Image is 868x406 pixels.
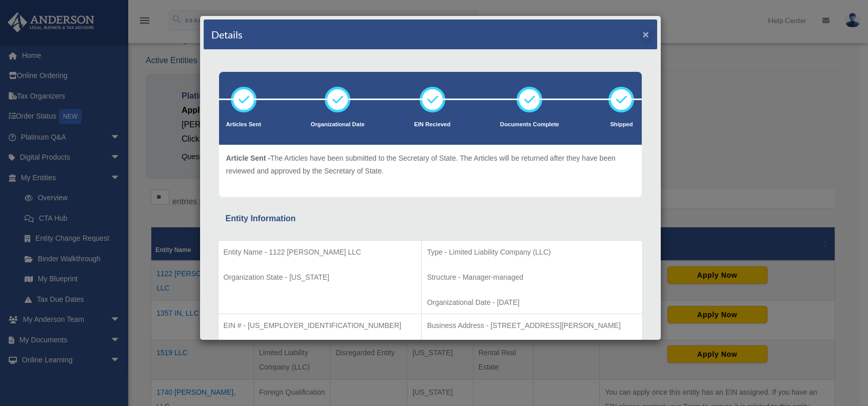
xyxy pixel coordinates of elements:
[311,120,365,130] p: Organizational Date
[608,120,634,130] p: Shipped
[427,271,637,284] p: Structure - Manager-managed
[226,211,635,226] div: Entity Information
[427,319,637,332] p: Business Address - [STREET_ADDRESS][PERSON_NAME]
[224,319,417,332] p: EIN # - [US_EMPLOYER_IDENTIFICATION_NUMBER]
[414,120,450,130] p: EIN Recieved
[427,246,637,259] p: Type - Limited Liability Company (LLC)
[224,271,417,284] p: Organization State - [US_STATE]
[643,29,649,40] button: ×
[500,120,559,130] p: Documents Complete
[427,296,637,309] p: Organizational Date - [DATE]
[226,120,261,130] p: Articles Sent
[226,152,635,177] p: The Articles have been submitted to the Secretary of State. The Articles will be returned after t...
[226,154,270,162] span: Article Sent -
[224,246,417,259] p: Entity Name - 1122 [PERSON_NAME] LLC
[211,27,243,42] h4: Details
